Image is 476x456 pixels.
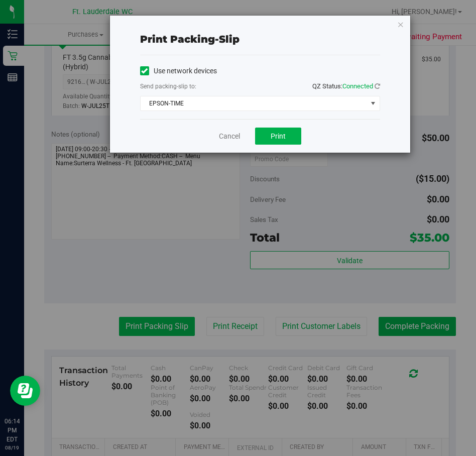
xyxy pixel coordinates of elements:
span: Print packing-slip [140,33,240,45]
span: Connected [342,82,373,90]
button: Print [255,128,301,145]
span: Print [271,132,286,140]
label: Use network devices [140,66,217,76]
span: QZ Status: [312,82,380,90]
span: select [367,96,379,110]
iframe: Resource center [10,376,40,406]
span: EPSON-TIME [141,96,367,110]
a: Cancel [219,131,240,142]
label: Send packing-slip to: [140,82,196,91]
